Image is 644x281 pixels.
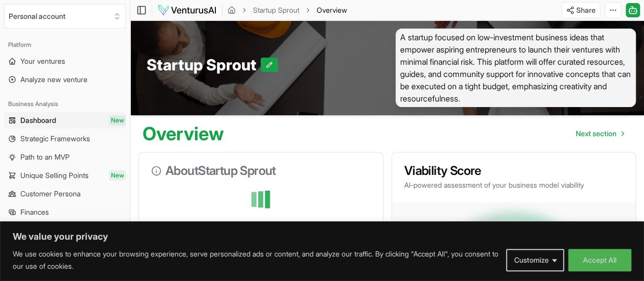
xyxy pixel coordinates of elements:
[404,165,624,177] h3: Viability Score
[20,74,88,85] span: Analyze new venture
[20,134,90,144] span: Strategic Frameworks
[404,180,624,190] p: AI-powered assessment of your business model viability
[20,189,80,199] span: Customer Persona
[4,167,126,184] a: Unique Selling PointsNew
[562,2,600,18] button: Share
[13,231,631,243] p: We value your privacy
[4,53,126,69] a: Your ventures
[253,5,299,15] a: Startup Sprout
[317,5,347,15] span: Overview
[20,56,65,66] span: Your ventures
[20,170,89,181] span: Unique Selling Points
[396,29,636,107] span: A startup focused on low-investment business ideas that empower aspiring entrepreneurs to launch ...
[20,207,49,217] span: Finances
[157,4,217,16] img: logo
[568,123,632,144] nav: pagination
[576,129,617,139] span: Next section
[4,4,126,29] button: Select an organization
[20,115,56,125] span: Dashboard
[4,149,126,165] a: Path to an MVP
[4,204,126,220] a: Finances
[4,96,126,112] div: Business Analysis
[4,37,126,53] div: Platform
[4,186,126,202] a: Customer Persona
[506,249,564,271] button: Customize
[4,131,126,147] a: Strategic Frameworks
[151,165,371,177] h3: About Startup Sprout
[568,123,632,144] a: Go to next page
[109,170,126,181] span: New
[20,152,70,162] span: Path to an MVP
[143,123,224,144] h1: Overview
[4,71,126,88] a: Analyze new venture
[568,249,631,271] button: Accept All
[576,5,596,15] span: Share
[228,5,347,15] nav: breadcrumb
[147,56,261,74] span: Startup Sprout
[13,248,498,272] p: We use cookies to enhance your browsing experience, serve personalized ads or content, and analyz...
[4,112,126,129] a: DashboardNew
[109,115,126,125] span: New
